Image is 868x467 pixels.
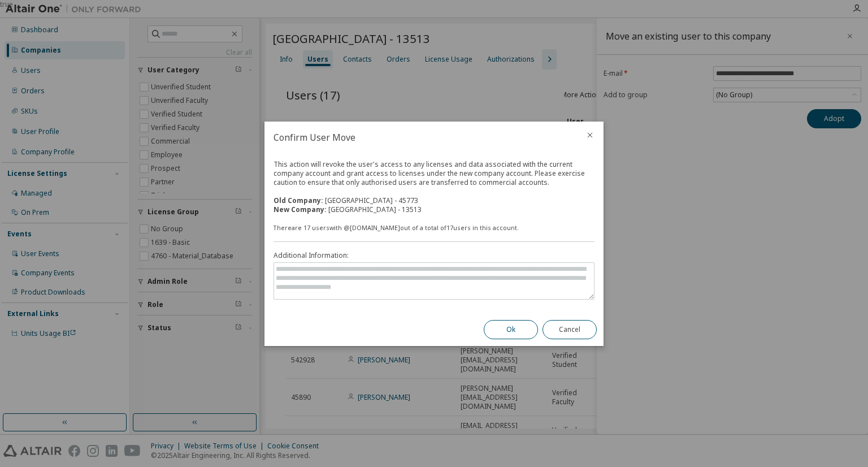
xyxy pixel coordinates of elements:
div: This action will revoke the user's access to any licenses and data associated with the current co... [274,160,594,214]
button: Cancel [542,320,597,339]
b: Old Company: [274,196,323,205]
div: There are 17 users with @ [DOMAIN_NAME] out of a total of 17 users in this account. [274,223,594,232]
h2: Confirm User Move [264,122,576,153]
b: New Company: [274,205,327,214]
button: close [585,131,594,140]
button: Ok [484,320,538,339]
label: Additional Information: [274,251,594,260]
